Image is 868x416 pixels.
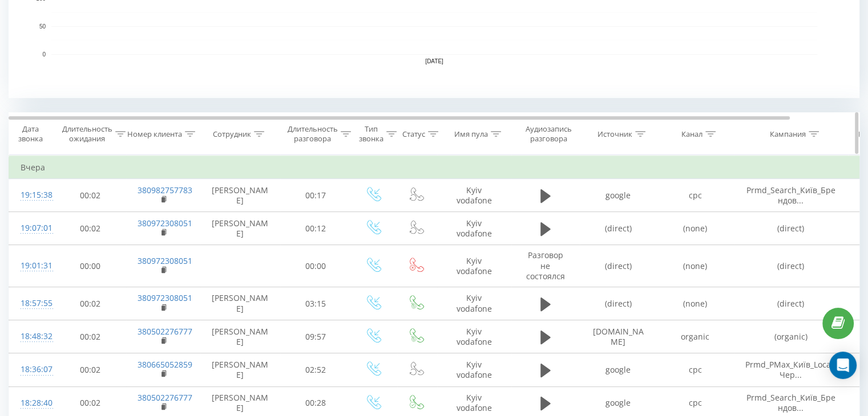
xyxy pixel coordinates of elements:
td: google [580,353,657,386]
td: Kyiv vodafone [437,287,511,320]
a: 380972308051 [138,292,192,303]
td: (direct) [734,212,848,245]
text: [DATE] [425,58,443,64]
div: Аудиозапись разговора [521,124,576,144]
span: Prmd_Search_Київ_Брендов... [746,392,835,413]
td: Kyiv vodafone [437,320,511,353]
div: 19:07:01 [21,217,43,239]
div: Дата звонка [9,124,51,144]
td: Kyiv vodafone [437,212,511,245]
a: 380502276777 [138,326,192,337]
div: Имя пула [454,129,488,139]
td: 03:15 [280,287,352,320]
td: 00:02 [55,179,126,212]
td: [PERSON_NAME] [200,287,280,320]
td: 00:17 [280,179,352,212]
div: 18:36:07 [21,358,43,381]
td: 00:02 [55,287,126,320]
div: 18:28:40 [21,392,43,414]
td: [PERSON_NAME] [200,212,280,245]
a: 380972308051 [138,255,192,266]
td: 00:02 [55,212,126,245]
td: (none) [657,212,734,245]
td: (direct) [580,245,657,287]
div: Тип звонка [359,124,383,144]
td: organic [657,320,734,353]
div: Длительность ожидания [62,124,112,144]
td: 00:12 [280,212,352,245]
td: [PERSON_NAME] [200,320,280,353]
span: Prmd_PMax_Київ_Local_Чер... [745,359,837,380]
td: (direct) [734,245,848,287]
a: 380665052859 [138,359,192,370]
div: Open Intercom Messenger [829,352,857,379]
td: 00:02 [55,320,126,353]
td: (direct) [734,287,848,320]
td: [PERSON_NAME] [200,179,280,212]
td: Kyiv vodafone [437,179,511,212]
td: (direct) [580,212,657,245]
div: Номер клиента [127,129,182,139]
span: Разговор не состоялся [526,250,565,281]
td: 00:02 [55,353,126,386]
div: 18:48:32 [21,325,43,348]
td: (none) [657,245,734,287]
td: [DOMAIN_NAME] [580,320,657,353]
a: 380502276777 [138,392,192,403]
td: google [580,179,657,212]
div: 19:01:31 [21,255,43,277]
div: Канал [681,129,703,139]
td: cpc [657,353,734,386]
td: 00:00 [55,245,126,287]
td: 09:57 [280,320,352,353]
div: Кампания [770,129,806,139]
td: (direct) [580,287,657,320]
td: cpc [657,179,734,212]
td: 00:00 [280,245,352,287]
span: Prmd_Search_Київ_Брендов... [746,185,835,206]
div: Длительность разговора [288,124,338,144]
div: Сотрудник [213,129,251,139]
div: 19:15:38 [21,184,43,206]
td: 02:52 [280,353,352,386]
a: 380982757783 [138,185,192,195]
a: 380972308051 [138,218,192,229]
div: Статус [402,129,425,139]
text: 50 [39,23,46,30]
td: Kyiv vodafone [437,245,511,287]
td: (organic) [734,320,848,353]
div: 18:57:55 [21,292,43,315]
td: [PERSON_NAME] [200,353,280,386]
text: 0 [42,51,46,58]
td: (none) [657,287,734,320]
td: Kyiv vodafone [437,353,511,386]
div: Источник [597,129,632,139]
